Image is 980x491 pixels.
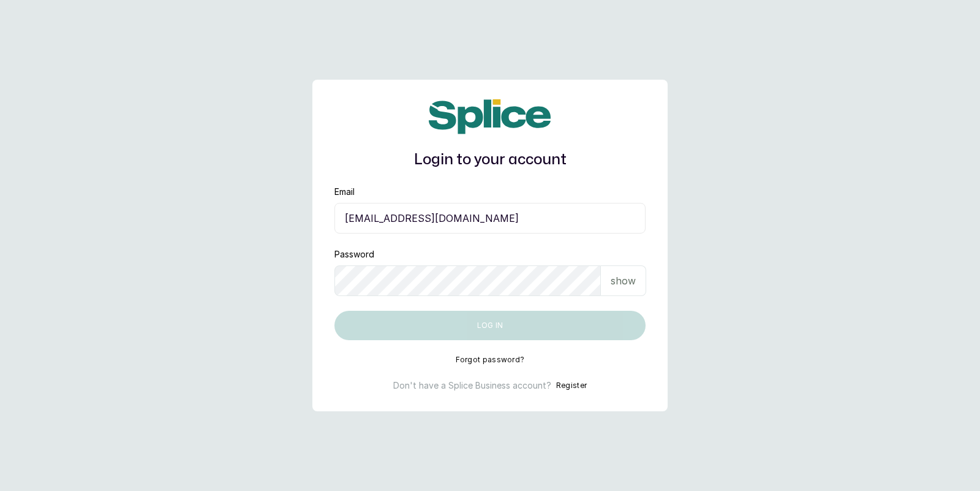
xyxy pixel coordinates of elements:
h1: Login to your account [334,149,646,171]
label: Email [334,186,355,198]
button: Register [556,379,587,392]
input: email@acme.com [334,203,646,234]
label: Password [334,248,374,261]
button: Log in [334,311,646,340]
p: Don't have a Splice Business account? [393,379,551,392]
button: Forgot password? [456,355,525,365]
p: show [611,273,636,288]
